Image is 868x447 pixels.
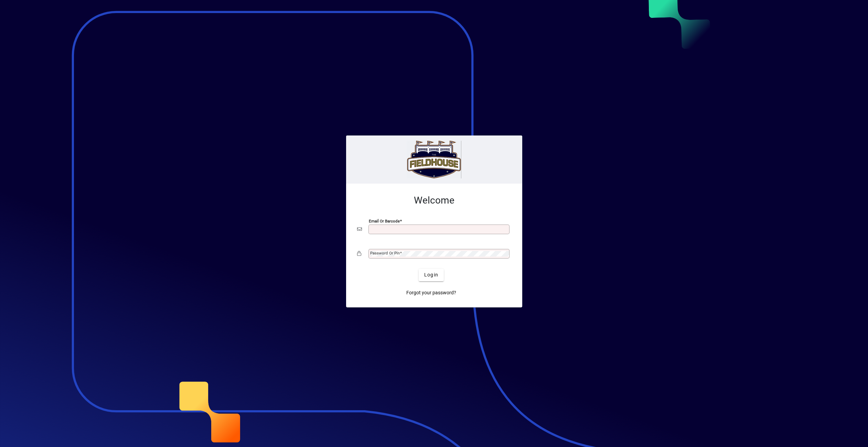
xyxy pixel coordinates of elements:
mat-label: Password or Pin [370,251,400,255]
span: Login [424,271,438,279]
a: Forgot your password? [404,287,459,299]
button: Login [419,269,444,281]
mat-label: Email or Barcode [369,218,400,223]
h2: Welcome [357,195,511,206]
span: Forgot your password? [406,289,456,296]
